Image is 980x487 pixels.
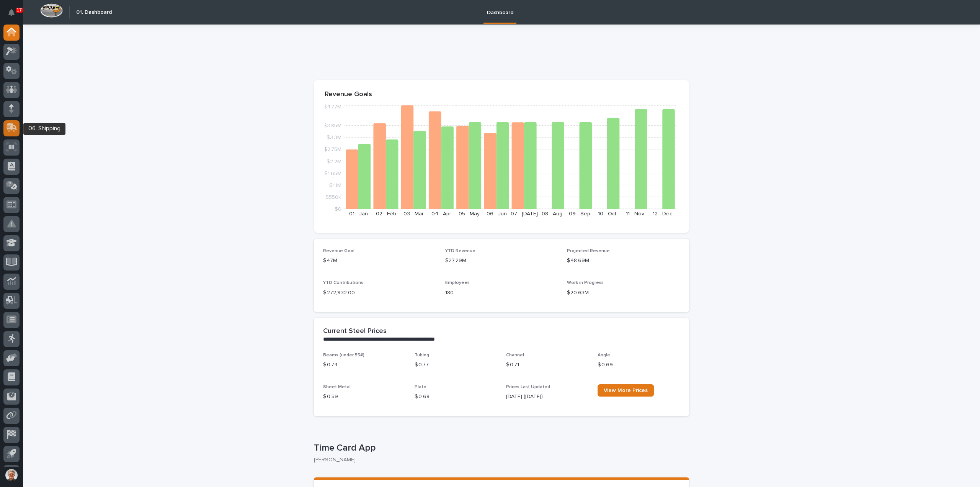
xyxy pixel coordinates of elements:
[323,123,341,128] tspan: $3.85M
[323,289,436,297] p: $ 272,932.00
[511,211,538,216] text: 07 - [DATE]
[76,9,112,16] h2: 01. Dashboard
[445,249,475,253] span: YTD Revenue
[323,280,363,285] span: YTD Contributions
[598,361,680,369] p: $ 0.69
[329,182,341,188] tspan: $1.1M
[415,393,497,401] p: $ 0.68
[314,443,686,454] p: Time Card App
[323,353,364,357] span: Beams (under 55#)
[567,257,680,265] p: $48.69M
[324,147,341,152] tspan: $2.75M
[40,3,63,18] img: Workspace Logo
[506,353,524,357] span: Channel
[323,361,405,369] p: $ 0.74
[598,353,610,357] span: Angle
[349,211,368,216] text: 01 - Jan
[376,211,396,216] text: 02 - Feb
[415,361,497,369] p: $ 0.77
[569,211,590,216] text: 09 - Sep
[487,211,507,216] text: 06 - Jun
[323,257,436,265] p: $47M
[604,388,648,393] span: View More Prices
[323,104,341,110] tspan: $4.77M
[567,280,604,285] span: Work in Progress
[324,171,341,176] tspan: $1.65M
[445,280,470,285] span: Employees
[506,385,550,389] span: Prices Last Updated
[403,211,424,216] text: 03 - Mar
[445,257,558,265] p: $27.29M
[327,135,341,140] tspan: $3.3M
[325,90,678,99] p: Revenue Goals
[598,211,616,216] text: 10 - Oct
[567,289,680,297] p: $20.63M
[542,211,562,216] text: 08 - Aug
[431,211,451,216] text: 04 - Apr
[445,289,558,297] p: 180
[653,211,672,216] text: 12 - Dec
[3,5,20,21] button: Notifications
[323,385,351,389] span: Sheet Metal
[314,457,683,463] p: [PERSON_NAME]
[3,467,20,483] button: users-avatar
[598,384,654,397] a: View More Prices
[323,393,405,401] p: $ 0.59
[506,393,588,401] p: [DATE] ([DATE])
[506,361,588,369] p: $ 0.71
[17,7,22,13] p: 17
[335,207,341,212] tspan: $0
[567,249,610,253] span: Projected Revenue
[323,249,354,253] span: Revenue Goal
[459,211,480,216] text: 05 - May
[323,327,387,336] h2: Current Steel Prices
[415,353,429,357] span: Tubing
[327,159,341,164] tspan: $2.2M
[10,9,20,21] div: Notifications17
[325,194,341,200] tspan: $550K
[415,385,426,389] span: Plate
[626,211,644,216] text: 11 - Nov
